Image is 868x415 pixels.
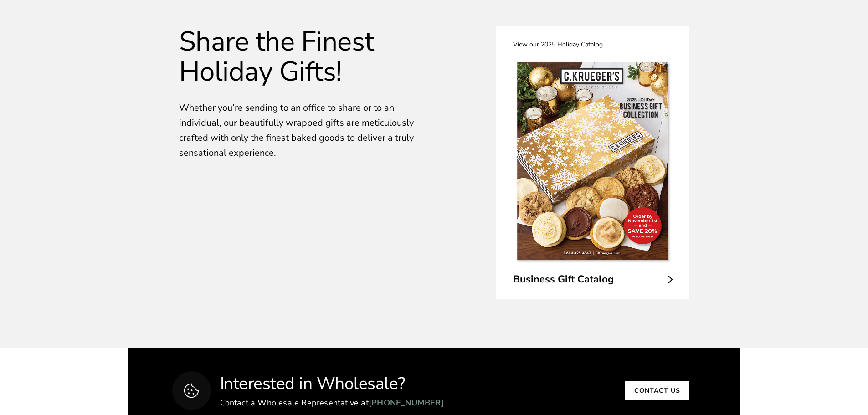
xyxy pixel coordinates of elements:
a: View our 2025 Holiday Catalog img Business Gift Catalog [496,26,689,299]
span: View our 2025 Holiday Catalog [513,40,603,49]
img: Business Gift Catalog [513,56,673,266]
img: Interested in Wholesale [182,381,200,400]
p: Contact a Wholesale Representative at [220,399,444,408]
h2: Interested in Wholesale? [220,374,444,394]
a: Contact us [625,381,689,400]
span: Business Gift Catalog [513,272,673,287]
h2: Share the Finest Holiday Gifts! [179,26,430,87]
a: [PHONE_NUMBER] [369,399,444,408]
p: Whether you’re sending to an office to share or to an individual, our beautifully wrapped gifts a... [179,100,430,160]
